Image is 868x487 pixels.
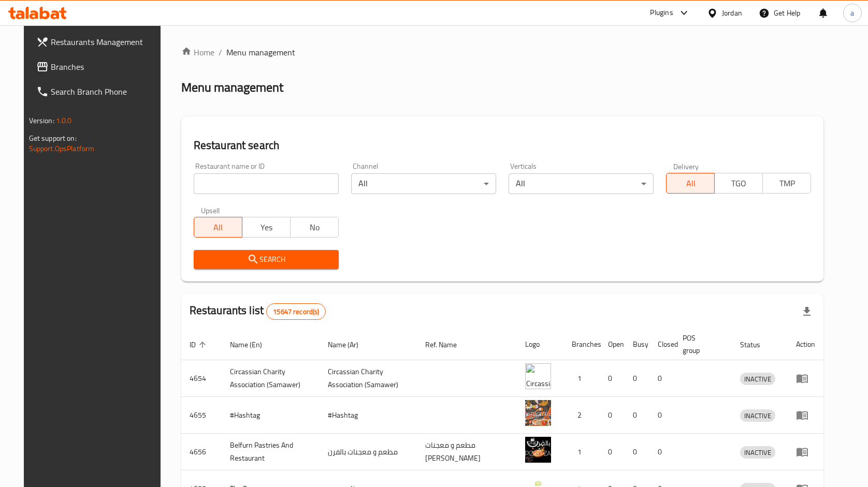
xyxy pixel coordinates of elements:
[290,217,339,238] button: No
[190,338,209,351] span: ID
[740,373,775,385] div: INACTIVE
[767,176,807,191] span: TMP
[29,142,95,155] a: Support.OpsPlatform
[194,250,339,269] button: Search
[29,114,54,127] span: Version:
[219,46,222,58] li: /
[201,206,220,214] label: Upsell
[563,434,600,470] td: 1
[226,46,295,58] span: Menu management
[649,360,674,397] td: 0
[29,131,77,145] span: Get support on:
[719,176,759,191] span: TGO
[222,360,320,397] td: ​Circassian ​Charity ​Association​ (Samawer)
[600,397,625,434] td: 0
[181,46,824,58] nav: breadcrumb
[671,176,711,191] span: All
[666,173,715,194] button: All
[51,61,161,73] span: Branches
[425,338,470,351] span: Ref. Name
[563,329,600,360] th: Branches
[625,397,649,434] td: 0
[417,434,516,470] td: مطعم و معجنات [PERSON_NAME]
[517,329,563,360] th: Logo
[194,173,339,194] input: Search for restaurant name or ID..
[740,373,775,385] span: INACTIVE
[600,360,625,397] td: 0
[242,217,291,238] button: Yes
[625,434,649,470] td: 0
[625,329,649,360] th: Busy
[247,220,286,235] span: Yes
[202,253,330,266] span: Search
[794,299,819,324] div: Export file
[28,79,169,104] a: Search Branch Phone
[796,409,815,421] div: Menu
[190,303,326,320] h2: Restaurants list
[714,173,763,194] button: TGO
[181,46,214,58] a: Home
[181,360,222,397] td: 4654
[56,114,72,127] span: 1.0.0
[222,397,320,434] td: #Hashtag
[649,434,674,470] td: 0
[722,7,742,19] div: Jordan
[266,303,326,320] div: Total records count
[740,410,775,422] span: INACTIVE
[222,434,320,470] td: Belfurn Pastries And Restaurant
[525,400,551,426] img: #Hashtag
[649,397,674,434] td: 0
[198,220,238,235] span: All
[328,338,372,351] span: Name (Ar)
[320,434,417,470] td: مطعم و معجنات بالفرن
[181,79,283,96] h2: Menu management
[740,447,775,459] span: INACTIVE
[509,173,654,194] div: All
[650,7,673,19] div: Plugins
[194,217,242,238] button: All
[563,397,600,434] td: 2
[525,363,551,389] img: ​Circassian ​Charity ​Association​ (Samawer)
[563,360,600,397] td: 1
[320,360,417,397] td: ​Circassian ​Charity ​Association​ (Samawer)
[649,329,674,360] th: Closed
[51,36,161,48] span: Restaurants Management
[351,173,496,194] div: All
[762,173,811,194] button: TMP
[267,307,325,317] span: 15647 record(s)
[625,360,649,397] td: 0
[740,338,774,351] span: Status
[28,54,169,79] a: Branches
[181,397,222,434] td: 4655
[51,85,161,98] span: Search Branch Phone
[600,434,625,470] td: 0
[796,446,815,458] div: Menu
[525,437,551,463] img: Belfurn Pastries And Restaurant
[295,220,335,235] span: No
[194,138,812,153] h2: Restaurant search
[600,329,625,360] th: Open
[683,332,720,357] span: POS group
[28,29,169,54] a: Restaurants Management
[796,372,815,385] div: Menu
[181,434,222,470] td: 4656
[230,338,276,351] span: Name (En)
[850,7,854,19] span: a
[320,397,417,434] td: #Hashtag
[788,329,823,360] th: Action
[673,163,699,170] label: Delivery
